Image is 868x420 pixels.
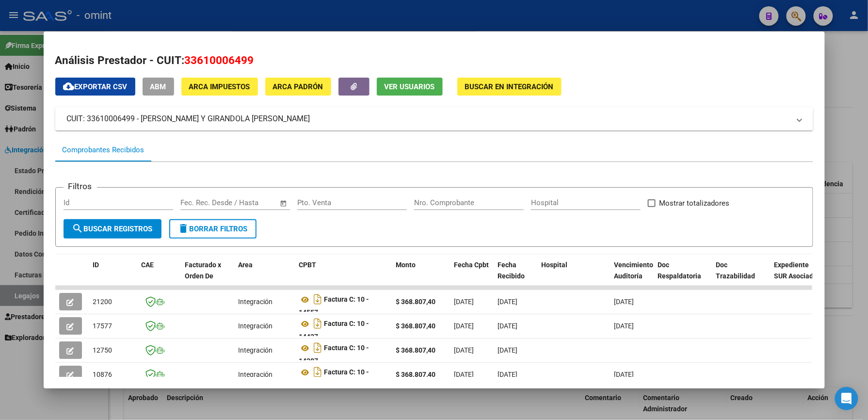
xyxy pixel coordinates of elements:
[150,82,166,91] span: ABM
[498,261,525,280] span: Fecha Recibido
[498,298,518,306] span: [DATE]
[273,82,323,91] span: ARCA Padrón
[614,261,654,280] span: Vencimiento Auditoría
[396,346,436,354] strong: $ 368.807,40
[228,198,275,207] input: Fecha fin
[396,298,436,306] strong: $ 368.807,40
[93,261,99,269] span: ID
[774,261,818,280] span: Expediente SUR Asociado
[614,298,634,306] span: [DATE]
[614,322,634,330] span: [DATE]
[498,371,518,378] span: [DATE]
[396,322,436,330] strong: $ 368.807,40
[89,255,138,297] datatable-header-cell: ID
[716,261,755,280] span: Doc Trazabilidad
[64,219,161,239] button: Buscar Registros
[450,255,494,297] datatable-header-cell: Fecha Cpbt
[454,322,474,330] span: [DATE]
[454,261,489,269] span: Fecha Cpbt
[658,261,702,280] span: Doc Respaldatoria
[465,82,554,91] span: Buscar en Integración
[169,219,257,239] button: Borrar Filtros
[143,78,174,96] button: ABM
[454,371,474,378] span: [DATE]
[659,197,730,209] span: Mostrar totalizadores
[181,78,258,96] button: ARCA Impuestos
[239,371,273,378] span: Integración
[498,346,518,354] span: [DATE]
[93,346,113,354] span: 12750
[64,180,97,193] h3: Filtros
[299,261,317,269] span: CPBT
[72,223,84,234] mat-icon: search
[538,255,611,297] datatable-header-cell: Hospital
[93,298,113,306] span: 21200
[299,344,370,365] strong: Factura C: 10 - 14287
[178,223,190,234] mat-icon: delete
[63,145,145,156] div: Comprobantes Recibidos
[55,78,135,96] button: Exportar CSV
[239,322,273,330] span: Integración
[235,255,295,297] datatable-header-cell: Area
[771,255,824,297] datatable-header-cell: Expediente SUR Asociado
[93,322,113,330] span: 17577
[542,261,568,269] span: Hospital
[189,82,250,91] span: ARCA Impuestos
[385,82,435,91] span: Ver Usuarios
[178,225,248,233] span: Borrar Filtros
[396,371,436,378] strong: $ 368.807,40
[55,52,813,69] h2: Análisis Prestador - CUIT:
[55,107,813,130] mat-expansion-panel-header: CUIT: 33610006499 - [PERSON_NAME] Y GIRANDOLA [PERSON_NAME]
[835,387,858,410] div: Open Intercom Messenger
[494,255,538,297] datatable-header-cell: Fecha Recibido
[72,225,153,233] span: Buscar Registros
[138,255,181,297] datatable-header-cell: CAE
[454,298,474,306] span: [DATE]
[312,291,324,307] i: Descargar documento
[185,54,254,66] span: 33610006499
[239,346,273,354] span: Integración
[93,371,113,378] span: 10876
[654,255,712,297] datatable-header-cell: Doc Respaldatoria
[299,320,370,341] strong: Factura C: 10 - 14427
[180,198,220,207] input: Fecha inicio
[67,113,790,125] mat-panel-title: CUIT: 33610006499 - [PERSON_NAME] Y GIRANDOLA [PERSON_NAME]
[299,369,370,389] strong: Factura C: 10 - 14258
[392,255,450,297] datatable-header-cell: Monto
[614,371,634,378] span: [DATE]
[454,346,474,354] span: [DATE]
[295,255,392,297] datatable-header-cell: CPBT
[278,198,289,209] button: Open calendar
[312,316,324,331] i: Descargar documento
[498,322,518,330] span: [DATE]
[265,78,331,96] button: ARCA Padrón
[181,255,235,297] datatable-header-cell: Facturado x Orden De
[63,82,128,91] span: Exportar CSV
[312,340,324,355] i: Descargar documento
[312,364,324,380] i: Descargar documento
[299,296,370,317] strong: Factura C: 10 - 14557
[239,261,253,269] span: Area
[396,261,416,269] span: Monto
[185,261,222,280] span: Facturado x Orden De
[239,298,273,306] span: Integración
[712,255,771,297] datatable-header-cell: Doc Trazabilidad
[611,255,654,297] datatable-header-cell: Vencimiento Auditoría
[457,78,562,96] button: Buscar en Integración
[142,261,154,269] span: CAE
[377,78,443,96] button: Ver Usuarios
[63,81,75,92] mat-icon: cloud_download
